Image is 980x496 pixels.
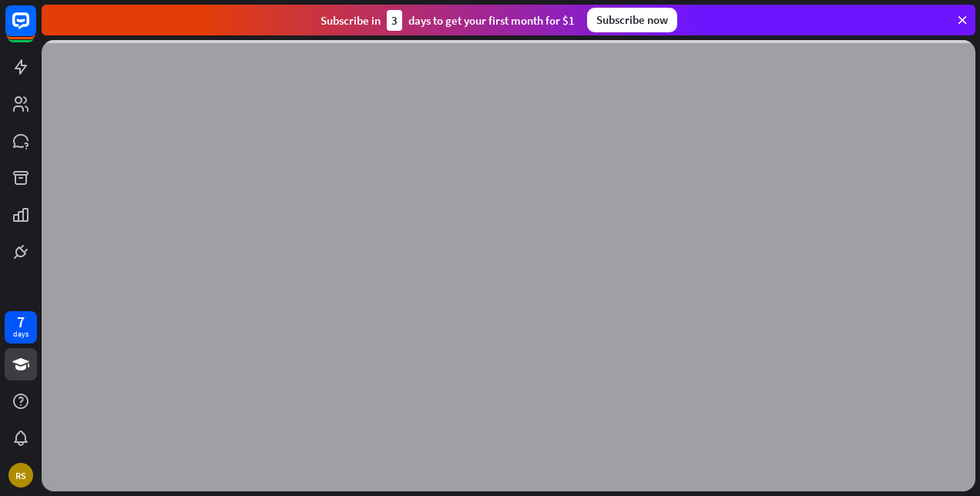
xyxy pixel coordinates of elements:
a: 7 days [5,311,37,344]
div: 3 [387,10,402,31]
div: 7 [17,315,25,329]
div: RS [8,463,33,488]
div: Subscribe in days to get your first month for $1 [321,10,575,31]
div: days [13,329,29,340]
div: Subscribe now [587,8,677,32]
